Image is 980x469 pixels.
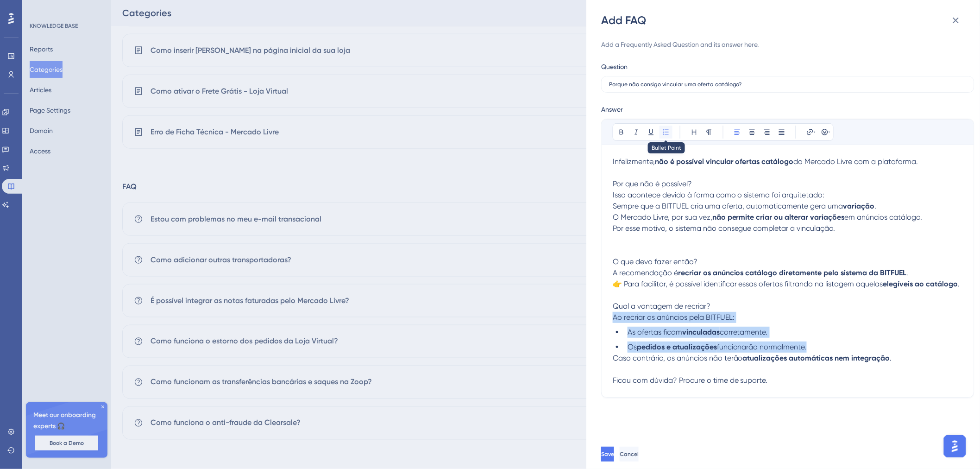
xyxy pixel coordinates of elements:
span: A recomendação é [613,268,678,277]
div: Question [601,61,628,72]
div: Add FAQ [601,13,967,28]
strong: pedidos e atualizações [637,342,717,351]
span: . [958,279,960,288]
strong: vinculadas [682,328,720,336]
span: O Mercado Livre, por sua vez, [613,213,712,222]
span: Ao recriar os anúncios pela BITFUEL: [613,313,735,322]
div: Add a Frequently Asked Question and its answer here. [601,39,974,50]
strong: não é possível vincular ofertas catálogo [655,157,794,166]
span: Sempre que a BITFUEL cria uma oferta, automaticamente gera uma [613,202,843,210]
strong: atualizações automáticas nem integração [743,354,890,362]
button: Cancel [620,447,639,462]
span: Cancel [620,450,639,458]
strong: elegíveis ao catálogo [883,279,958,288]
span: Save [601,450,614,458]
span: do Mercado Livre com a plataforma. [794,157,918,166]
span: . [907,268,909,277]
div: Answer [601,104,974,115]
span: Por que não é possível? [613,179,692,188]
span: . [890,354,892,362]
iframe: UserGuiding AI Assistant Launcher [941,432,969,460]
span: 👉 Para facilitar, é possível identificar essas ofertas filtrando na listagem aquelas [613,279,883,288]
span: O que devo fazer então? [613,257,697,266]
span: Por esse motivo, o sistema não consegue completar a vinculação. [613,224,836,233]
span: Infelizmente, [613,157,655,166]
span: . [875,202,877,210]
span: funcionarão normalmente. [717,342,807,351]
strong: não permite criar ou alterar variações [712,213,845,222]
strong: recriar os anúncios catálogo diretamente pelo sistema da BITFUEL [678,268,907,277]
span: Caso contrário, os anúncios não terão [613,354,743,362]
strong: variação [843,202,875,210]
input: Type the question [609,81,967,88]
span: Isso acontece devido à forma como o sistema foi arquitetado: [613,190,825,199]
span: As ofertas ficam [628,328,682,336]
button: Save [601,447,614,462]
span: Ficou com dúvida? Procure o time de suporte. [613,376,768,385]
span: Qual a vantagem de recriar? [613,302,710,311]
span: Os [628,342,637,351]
span: em anúncios catálogo. [845,213,923,222]
span: corretamente. [720,328,768,336]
